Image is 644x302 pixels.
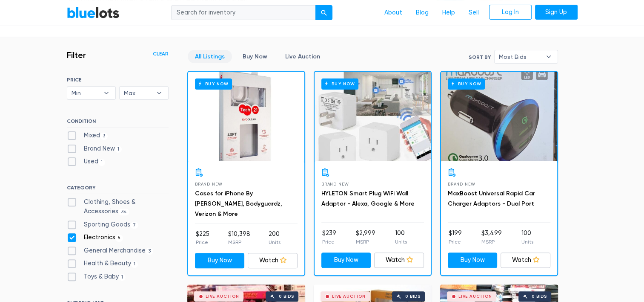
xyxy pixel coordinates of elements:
a: Buy Now [195,253,245,268]
span: 3 [100,133,108,139]
span: 7 [130,222,139,229]
span: 34 [118,209,130,215]
li: $225 [196,229,209,247]
a: Buy Now [235,50,275,63]
div: 0 bids [532,294,547,299]
span: 1 [115,146,122,153]
h6: Buy Now [195,78,232,89]
b: ▾ [540,50,558,63]
a: Sell [462,5,486,21]
a: Blog [409,5,435,21]
a: MaxBoost Universal Rapid Car Charger Adaptors - Dual Port [448,190,535,207]
input: Search for inventory [171,5,316,20]
h6: CONDITION [67,118,169,128]
label: General Merchandise [67,246,154,256]
p: Units [395,238,407,246]
h6: CATEGORY [67,185,169,194]
a: Watch [248,253,298,268]
h6: Buy Now [448,78,485,89]
label: Mixed [67,131,108,140]
span: 1 [98,159,106,166]
label: Toys & Baby [67,272,126,282]
b: ▾ [150,87,168,99]
a: BlueLots [67,6,120,19]
li: $239 [322,229,336,246]
li: $199 [449,229,462,246]
a: Buy Now [448,253,498,268]
span: 1 [131,261,138,268]
label: Sort By [469,53,491,61]
li: $3,499 [481,229,502,246]
h3: Filter [67,50,86,60]
p: Units [521,238,533,246]
div: Live Auction [458,294,492,299]
a: About [378,5,409,21]
p: MSRP [356,238,375,246]
div: 0 bids [279,294,294,299]
p: MSRP [228,238,250,246]
a: Buy Now [188,72,304,161]
p: MSRP [481,238,502,246]
li: 200 [269,229,280,247]
p: Price [449,238,462,246]
a: Buy Now [441,72,557,161]
a: Buy Now [315,72,431,161]
b: ▾ [97,87,115,99]
a: Watch [374,253,424,268]
label: Electronics [67,233,123,242]
p: Price [322,238,336,246]
a: Clear [153,50,169,58]
div: 0 bids [405,294,421,299]
label: Sporting Goods [67,220,139,229]
span: Brand New [448,182,475,186]
label: Used [67,157,106,166]
label: Health & Beauty [67,259,138,268]
p: Price [196,238,209,246]
p: Units [269,238,280,246]
li: 100 [395,229,407,246]
a: HYLETON Smart Plug WiFi Wall Adaptor - Alexa, Google & More [321,190,415,207]
div: Live Auction [332,294,366,299]
li: $10,398 [228,229,250,247]
a: Cases for iPhone By [PERSON_NAME], Bodyguardz, Verizon & More [195,190,282,218]
span: Min [72,87,100,99]
label: Brand New [67,144,122,154]
span: Brand New [195,182,223,186]
span: Max [124,87,152,99]
h6: PRICE [67,77,169,83]
span: Brand New [321,182,349,186]
a: All Listings [188,50,232,63]
li: $2,999 [356,229,375,246]
a: Live Auction [278,50,327,63]
li: 100 [521,229,533,246]
span: 5 [115,235,123,241]
span: Most Bids [499,50,541,63]
a: Buy Now [321,253,371,268]
a: Help [435,5,462,21]
a: Sign Up [535,5,578,20]
h6: Buy Now [321,78,358,89]
a: Watch [501,253,550,268]
div: Live Auction [206,294,239,299]
label: Clothing, Shoes & Accessories [67,197,169,216]
a: Log In [489,5,532,20]
span: 3 [146,248,154,255]
span: 1 [119,274,126,281]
